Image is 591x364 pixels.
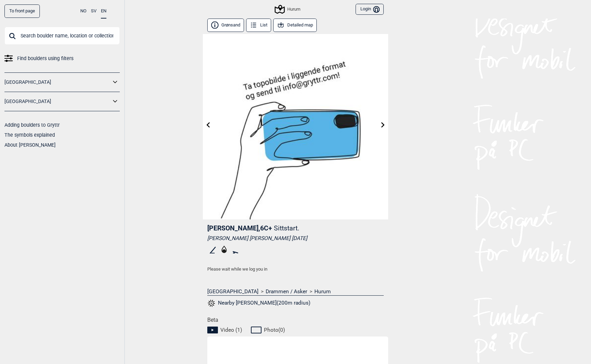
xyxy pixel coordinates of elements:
[264,327,285,333] span: Photo ( 0 )
[220,327,242,333] span: Video ( 1 )
[91,4,96,18] button: SV
[4,77,111,87] a: [GEOGRAPHIC_DATA]
[4,96,111,106] a: [GEOGRAPHIC_DATA]
[276,5,300,13] div: Hurum
[246,19,271,32] button: List
[4,27,120,45] input: Search boulder name, location or collection
[207,19,244,32] button: Grønsand
[273,19,317,32] button: Detailed map
[274,224,299,232] p: Sittstart.
[207,288,384,295] nav: > >
[207,266,384,273] p: Please wait while we log you in
[207,299,310,308] button: Nearby [PERSON_NAME](200m radius)
[266,288,307,295] a: Drammen / Asker
[207,224,272,232] span: [PERSON_NAME] , 6C+
[203,34,388,219] img: Bilde Mangler
[4,54,120,64] a: Find boulders using filters
[356,4,384,15] button: Login
[17,54,73,64] span: Find boulders using filters
[4,142,56,148] a: About [PERSON_NAME]
[207,235,384,242] div: [PERSON_NAME] [PERSON_NAME] [DATE]
[4,122,60,128] a: Adding boulders to Gryttr
[4,4,40,18] a: To front page
[101,4,106,19] button: EN
[80,4,86,18] button: NO
[4,132,55,138] a: The symbols explained
[314,288,331,295] a: Hurum
[207,288,258,295] a: [GEOGRAPHIC_DATA]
